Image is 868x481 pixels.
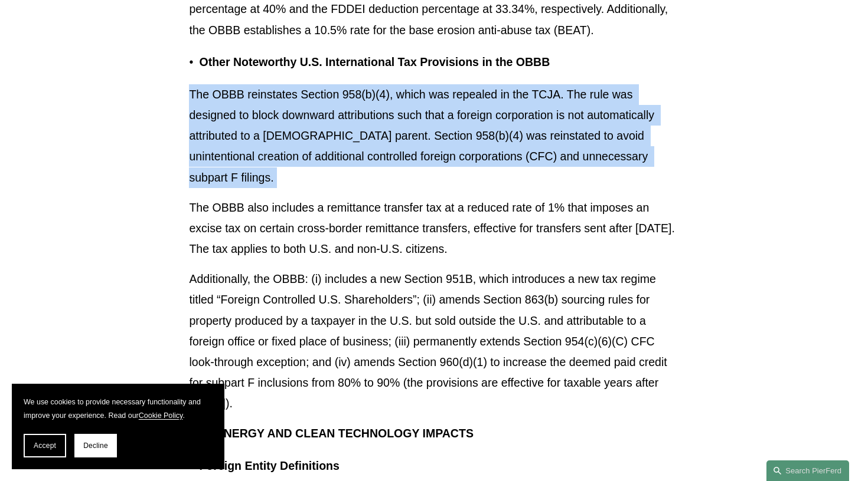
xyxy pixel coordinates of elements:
button: Decline [74,434,117,457]
a: Cookie Policy [139,411,183,420]
strong: KEY ENERGY AND CLEAN TECHNOLOGY IMPACTS [189,427,473,440]
span: Accept [34,442,56,450]
p: The OBBB also includes a remittance transfer tax at a reduced rate of 1% that imposes an excise t... [189,197,678,259]
button: Accept [24,434,66,457]
a: Search this site [766,460,849,481]
strong: Foreign Entity Definitions [199,459,339,472]
p: We use cookies to provide necessary functionality and improve your experience. Read our . [24,396,213,422]
strong: Other Noteworthy U.S. International Tax Provisions in the OBBB [199,55,550,68]
p: The OBBB reinstates Section 958(b)(4), which was repealed in the TCJA. The rule was designed to b... [189,84,678,188]
p: Additionally, the OBBB: (i) includes a new Section 951B, which introduces a new tax regime titled... [189,269,678,414]
span: Decline [83,442,108,450]
section: Cookie banner [12,384,224,469]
